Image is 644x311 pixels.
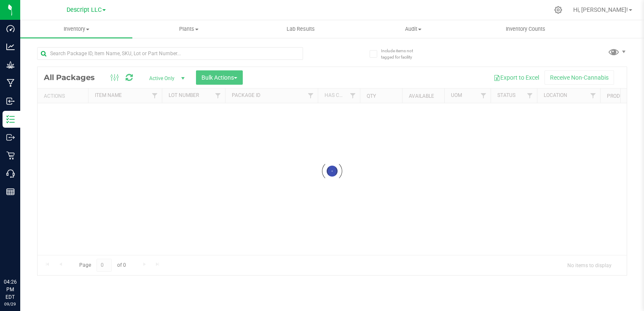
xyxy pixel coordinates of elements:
[6,188,15,196] inline-svg: Reports
[381,48,423,60] span: Include items not tagged for facility
[67,6,102,13] span: Descript LLC
[494,25,557,33] span: Inventory Counts
[245,20,357,38] a: Lab Results
[4,278,16,301] p: 04:26 PM EDT
[6,133,15,142] inline-svg: Outbound
[132,20,244,38] a: Plants
[6,43,15,51] inline-svg: Analytics
[6,24,15,33] inline-svg: Dashboard
[470,20,582,38] a: Inventory Counts
[4,301,16,307] p: 09/29
[357,25,469,33] span: Audit
[133,25,244,33] span: Plants
[275,25,326,33] span: Lab Results
[6,169,15,178] inline-svg: Call Center
[6,79,15,87] inline-svg: Manufacturing
[37,47,303,60] input: Search Package ID, Item Name, SKU, Lot or Part Number...
[6,61,15,69] inline-svg: Grow
[6,115,15,123] inline-svg: Inventory
[6,97,15,105] inline-svg: Inbound
[357,20,469,38] a: Audit
[20,20,132,38] a: Inventory
[573,6,628,13] span: Hi, [PERSON_NAME]!
[6,151,15,160] inline-svg: Retail
[20,25,132,33] span: Inventory
[553,6,563,14] div: Manage settings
